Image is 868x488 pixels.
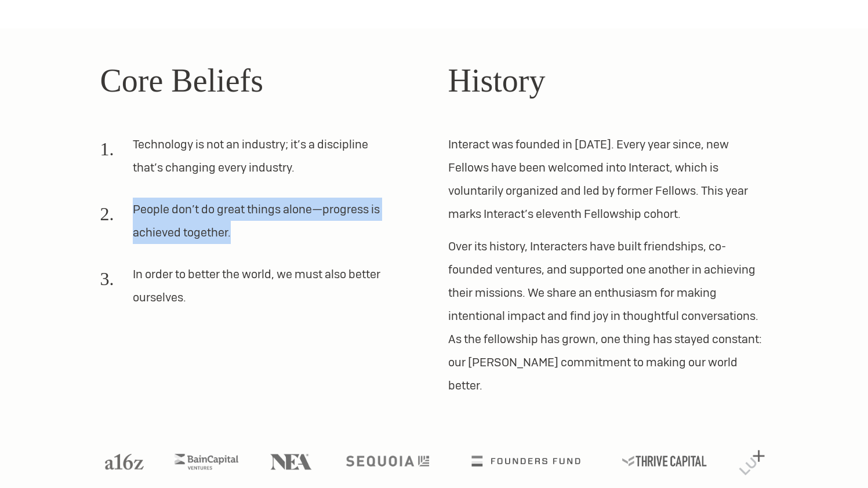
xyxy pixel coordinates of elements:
[270,454,312,469] img: NEA logo
[346,456,429,467] img: Sequoia logo
[100,198,393,253] li: People don’t do great things alone—progress is achieved together.
[105,454,143,469] img: A16Z logo
[471,456,580,467] img: Founders Fund logo
[622,456,707,467] img: Thrive Capital logo
[448,133,768,225] p: Interact was founded in [DATE]. Every year since, new Fellows have been welcomed into Interact, w...
[100,133,393,188] li: Technology is not an industry; it’s a discipline that’s changing every industry.
[448,56,768,105] h2: History
[739,450,765,475] img: Lux Capital logo
[100,56,420,105] h2: Core Beliefs
[448,235,768,397] p: Over its history, Interacters have built friendships, co-founded ventures, and supported one anot...
[100,263,393,318] li: In order to better the world, we must also better ourselves.
[175,454,238,469] img: Bain Capital Ventures logo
